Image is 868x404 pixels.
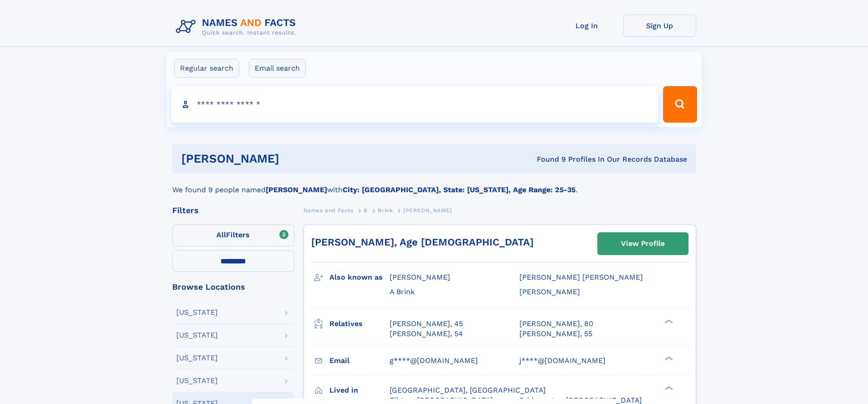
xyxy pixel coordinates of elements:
[621,233,665,254] div: View Profile
[329,270,390,285] h3: Also known as
[550,15,623,37] a: Log In
[390,273,450,281] span: [PERSON_NAME]
[519,319,593,329] a: [PERSON_NAME], 80
[390,386,546,394] span: [GEOGRAPHIC_DATA], [GEOGRAPHIC_DATA]
[403,207,452,214] span: [PERSON_NAME]
[172,283,294,291] div: Browse Locations
[408,154,687,164] div: Found 9 Profiles In Our Records Database
[303,205,354,216] a: Names and Facts
[390,319,463,329] a: [PERSON_NAME], 45
[364,207,368,214] span: B
[216,230,226,239] span: All
[172,15,303,39] img: Logo Names and Facts
[172,206,294,215] div: Filters
[171,86,659,123] input: search input
[519,329,592,339] a: [PERSON_NAME], 55
[598,233,688,255] a: View Profile
[364,205,368,216] a: B
[390,287,415,296] span: A Brink
[378,205,393,216] a: Brink
[329,383,390,398] h3: Lived in
[249,59,306,78] label: Email search
[172,174,696,195] div: We found 9 people named with .
[176,377,218,384] div: [US_STATE]
[519,273,643,281] span: [PERSON_NAME] [PERSON_NAME]
[390,329,463,339] a: [PERSON_NAME], 54
[519,287,580,296] span: [PERSON_NAME]
[174,59,239,78] label: Regular search
[663,318,673,324] div: ❯
[266,185,327,194] b: [PERSON_NAME]
[623,15,696,37] a: Sign Up
[176,332,218,339] div: [US_STATE]
[343,185,575,194] b: City: [GEOGRAPHIC_DATA], State: [US_STATE], Age Range: 25-35
[181,153,408,164] h1: [PERSON_NAME]
[378,207,393,214] span: Brink
[311,236,534,248] a: [PERSON_NAME], Age [DEMOGRAPHIC_DATA]
[176,309,218,316] div: [US_STATE]
[663,385,673,391] div: ❯
[172,225,294,246] label: Filters
[176,354,218,362] div: [US_STATE]
[329,316,390,332] h3: Relatives
[663,355,673,361] div: ❯
[329,353,390,368] h3: Email
[663,86,697,123] button: Search Button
